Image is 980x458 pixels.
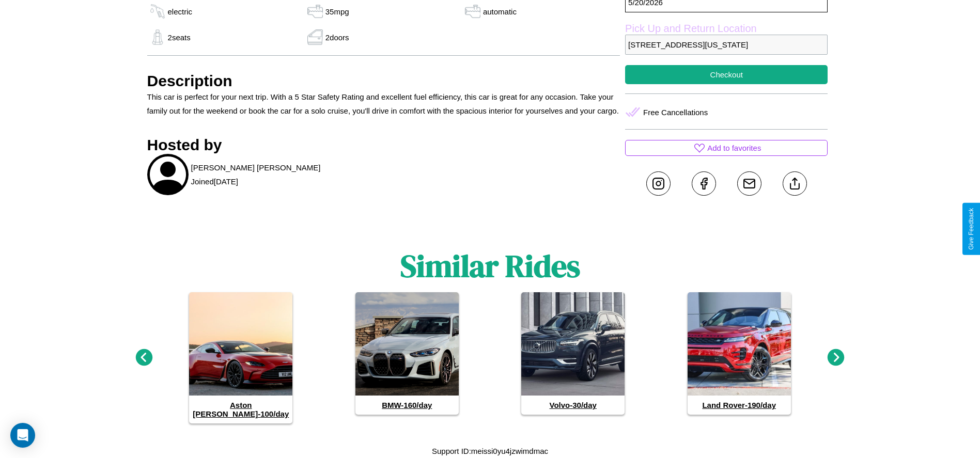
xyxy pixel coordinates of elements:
img: gas [147,29,168,45]
p: Add to favorites [707,141,761,155]
p: Joined [DATE] [191,175,238,188]
h4: BMW - 160 /day [355,396,459,415]
h4: Aston [PERSON_NAME] - 100 /day [189,396,292,423]
a: BMW-160/day [355,292,459,415]
h1: Similar Rides [400,245,580,287]
div: Give Feedback [968,208,975,250]
img: gas [305,29,325,45]
p: 2 doors [325,30,349,44]
img: gas [147,4,168,19]
p: [STREET_ADDRESS][US_STATE] [625,35,828,55]
a: Land Rover-190/day [688,292,791,415]
h4: Land Rover - 190 /day [688,396,791,415]
img: gas [462,4,483,19]
p: Support ID: meissi0yu4jzwimdmac [432,444,548,458]
p: 35 mpg [325,5,349,19]
p: This car is perfect for your next trip. With a 5 Star Safety Rating and excellent fuel efficiency... [147,90,620,118]
div: Open Intercom Messenger [10,423,35,448]
p: [PERSON_NAME] [PERSON_NAME] [191,161,321,175]
p: electric [168,5,193,19]
button: Add to favorites [625,140,828,156]
label: Pick Up and Return Location [625,23,828,35]
p: Free Cancellations [643,105,708,119]
h3: Hosted by [147,136,620,154]
a: Volvo-30/day [521,292,625,415]
h4: Volvo - 30 /day [521,396,625,415]
p: automatic [483,5,517,19]
img: gas [305,4,325,19]
p: 2 seats [168,30,191,44]
h3: Description [147,72,620,90]
a: Aston [PERSON_NAME]-100/day [189,292,292,423]
button: Checkout [625,65,828,84]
